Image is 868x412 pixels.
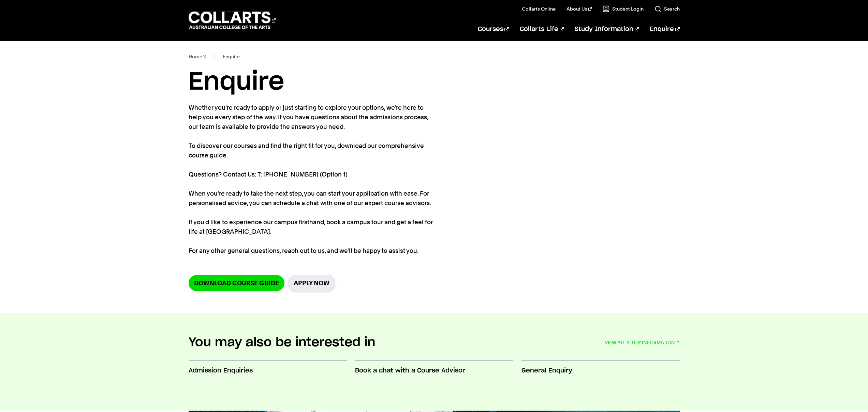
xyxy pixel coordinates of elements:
h2: You may also be interested in [189,335,376,350]
a: Download Course Guide [189,275,284,291]
a: VIEW ALL STUDY INFORMATION [605,338,680,347]
a: Book a chat with a Course Advisor [355,361,513,383]
h1: Enquire [189,67,680,97]
a: Home [189,52,207,61]
a: Enquire [650,18,679,41]
a: Courses [478,18,509,41]
a: Student Login [603,5,644,12]
a: Collarts Life [520,18,564,41]
a: About Us [567,5,592,12]
h3: Admission Enquiries [189,366,347,375]
a: Apply Now [288,275,335,291]
a: General Enquiry [521,361,680,383]
a: Admission Enquiries [189,361,347,383]
a: Study Information [575,18,639,41]
a: Collarts Online [522,5,556,12]
p: Whether you're ready to apply or just starting to explore your options, we're here to help you ev... [189,103,438,256]
h3: General Enquiry [521,366,680,375]
span: Enquire [223,52,240,61]
a: Search [654,5,680,12]
h3: Book a chat with a Course Advisor [355,366,513,375]
div: Go to homepage [189,11,276,30]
